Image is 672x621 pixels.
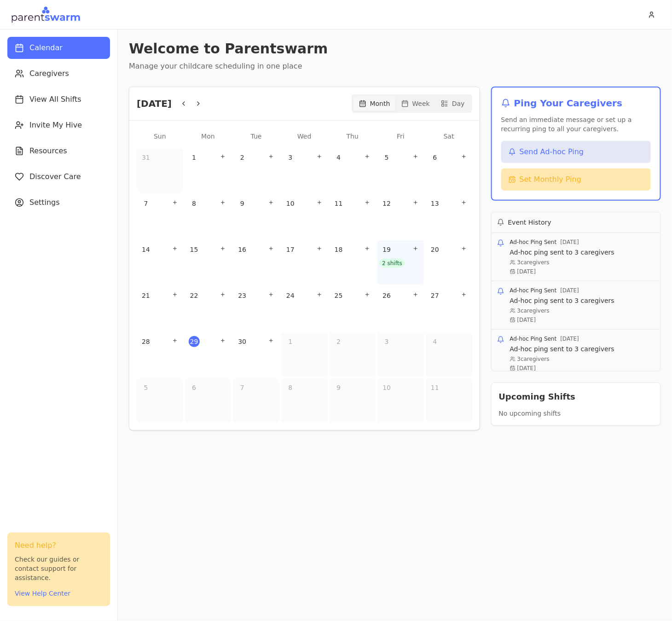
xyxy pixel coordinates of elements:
p: 3 caregiver s [510,307,615,314]
div: Add shift [315,198,324,207]
span: 7 [140,198,151,209]
span: Discover Care [29,171,81,182]
div: Add shift [170,244,180,253]
div: Add shift [218,152,227,161]
span: 11 [429,382,440,393]
span: Set Monthly Ping [520,174,582,185]
div: Add shift [266,290,276,299]
span: 11 [333,198,344,209]
button: Month [353,96,396,111]
span: 5 [381,152,392,163]
span: 1 [189,152,200,163]
button: Previous [177,97,190,110]
p: Manage your childcare scheduling in one place [129,61,661,72]
span: 4 [429,336,440,347]
button: View All Shifts [7,88,110,110]
span: 12 [381,198,392,209]
button: Day [435,96,470,111]
span: 30 [237,336,248,347]
span: 9 [333,382,344,393]
span: 3 [381,336,392,347]
img: Parentswarm Logo [11,6,81,24]
span: Resources [29,145,67,157]
span: 3 [285,152,296,163]
div: Add shift [459,152,469,161]
span: Settings [29,197,60,208]
span: 28 [140,336,151,347]
div: Add shift [315,290,324,299]
div: Add shift [218,290,227,299]
span: 7 [237,382,248,393]
span: Caregivers [29,68,69,79]
div: Add shift [315,244,324,253]
span: 10 [381,382,392,393]
p: [DATE] [510,365,615,372]
span: 14 [140,244,151,255]
span: 5 [140,382,151,393]
div: Add shift [411,152,420,161]
span: 29 [189,336,200,347]
div: Add shift [363,198,372,207]
div: Mon [185,128,232,145]
div: Sat [426,128,472,145]
span: 21 [140,290,151,301]
p: No upcoming shifts [499,409,653,418]
span: 15 [189,244,200,255]
div: Add shift [170,198,180,207]
div: Wed [281,128,328,145]
button: Send Ad-hoc Ping [501,141,651,163]
div: Add shift [170,336,180,345]
span: 17 [285,244,296,255]
button: Next [192,97,205,110]
div: Fri [377,128,424,145]
div: 2 shifts [379,259,405,268]
span: 19 [381,244,392,255]
h1: Welcome to Parentswarm [129,41,661,57]
button: Caregivers [7,63,110,85]
span: 6 [429,152,440,163]
span: 20 [429,244,440,255]
h2: Upcoming Shifts [499,390,653,403]
span: Ad-hoc Ping Sent [510,287,557,294]
span: 10 [285,198,296,209]
span: 27 [429,290,440,301]
span: [DATE] [561,287,579,294]
div: Add shift [218,244,227,253]
div: Add shift [411,198,420,207]
p: Ad-hoc ping sent to 3 caregivers [510,248,615,257]
div: Add shift [170,290,180,299]
h3: Event History [508,218,551,227]
span: [DATE] [561,238,579,246]
span: 18 [333,244,344,255]
div: Add shift [411,244,420,253]
p: Ad-hoc ping sent to 3 caregivers [510,344,615,354]
div: Add shift [363,290,372,299]
div: Add shift [218,336,227,345]
div: Sun [137,128,183,145]
div: Add shift [363,152,372,161]
div: Add shift [459,290,469,299]
div: Thu [330,128,376,145]
div: Add shift [459,244,469,253]
span: [DATE] [561,335,579,342]
div: Add shift [315,152,324,161]
span: 24 [285,290,296,301]
span: 6 [189,382,200,393]
p: Ad-hoc ping sent to 3 caregivers [510,296,615,305]
span: Calendar [29,42,63,53]
span: 9 [237,198,248,209]
h2: [DATE] [137,97,172,110]
span: 2 [333,336,344,347]
button: Set Monthly Ping [501,168,651,191]
button: Week [396,96,435,111]
div: Add shift [266,244,276,253]
button: Calendar [7,37,110,59]
span: Ad-hoc Ping Sent [510,335,557,342]
button: Resources [7,140,110,162]
div: Add shift [459,198,469,207]
span: Ad-hoc Ping Sent [510,238,557,246]
div: Add shift [266,152,276,161]
div: Add shift [218,198,227,207]
div: Tue [233,128,279,145]
button: Discover Care [7,166,110,188]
